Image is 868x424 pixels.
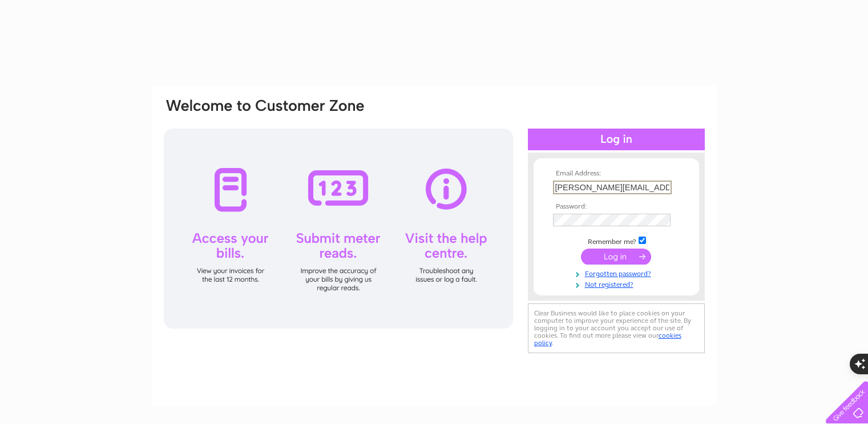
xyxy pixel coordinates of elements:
th: Email Address: [550,170,683,178]
a: Not registered? [553,278,683,289]
a: cookies policy [534,331,681,347]
td: Remember me? [550,235,683,246]
th: Password: [550,203,683,211]
a: Forgotten password? [553,267,683,278]
div: Clear Business would like to place cookies on your computer to improve your experience of the sit... [528,303,705,353]
input: Submit [581,249,651,265]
